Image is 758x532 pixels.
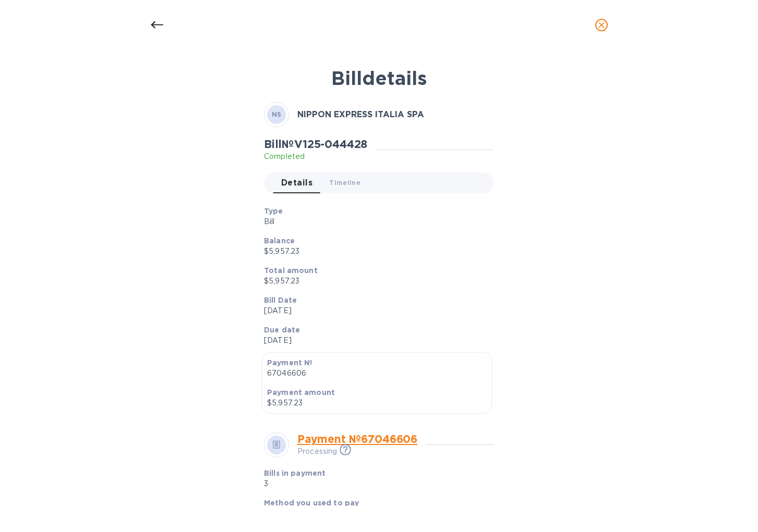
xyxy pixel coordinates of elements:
[329,177,360,188] span: Timeline
[267,398,487,409] p: $5,957.23
[264,151,367,162] p: Completed
[267,368,487,379] p: 67046606
[272,110,282,118] b: NS
[264,266,318,275] b: Total amount
[281,176,312,190] span: Details
[267,388,335,397] b: Payment amount
[264,138,367,151] h2: Bill № V125-044428
[297,432,417,446] a: Payment № 67046606
[264,216,486,227] p: Bill
[264,326,300,334] b: Due date
[264,305,486,316] p: [DATE]
[264,296,297,304] b: Bill Date
[297,446,337,457] p: Processing
[264,207,283,215] b: Type
[264,237,295,245] b: Balance
[264,335,486,346] p: [DATE]
[264,499,359,507] b: Method you used to pay
[589,13,614,38] button: close
[264,478,412,489] p: 3
[267,358,312,367] b: Payment №
[297,109,424,119] b: NIPPON EXPRESS ITALIA SPA
[264,246,486,257] p: $5,957.23
[331,67,427,90] b: Bill details
[264,469,326,477] b: Bills in payment
[264,276,486,287] p: $5,957.23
